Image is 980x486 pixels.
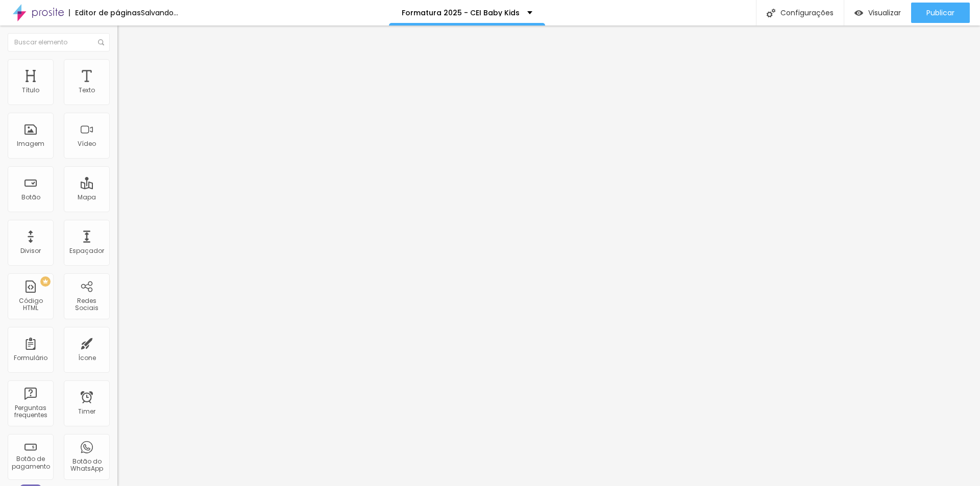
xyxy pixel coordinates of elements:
div: Imagem [17,140,44,147]
div: Timer [78,408,95,415]
div: Espaçador [69,247,104,254]
div: Divisor [20,247,41,254]
div: Formulário [14,354,47,362]
div: Código HTML [10,297,51,312]
div: Redes Sociais [66,297,107,312]
input: Buscar elemento [8,33,110,52]
img: view-1.svg [854,9,863,17]
div: Editor de páginas [69,9,141,16]
div: Mapa [78,194,96,201]
p: Formatura 2025 - CEI Baby Kids [402,9,520,16]
div: Perguntas frequentes [10,404,51,419]
div: Botão do WhatsApp [66,458,107,473]
div: Ícone [78,354,96,362]
img: Icone [98,39,104,45]
button: Publicar [911,3,970,23]
div: Título [22,87,39,94]
img: Icone [767,9,775,17]
div: Botão [21,194,40,201]
button: Visualizar [844,3,911,23]
div: Texto [79,87,95,94]
iframe: Editor [117,25,980,486]
div: Botão de pagamento [10,455,51,470]
div: Salvando... [141,9,178,16]
span: Visualizar [868,9,901,17]
span: Publicar [926,9,954,17]
div: Vídeo [78,140,96,147]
